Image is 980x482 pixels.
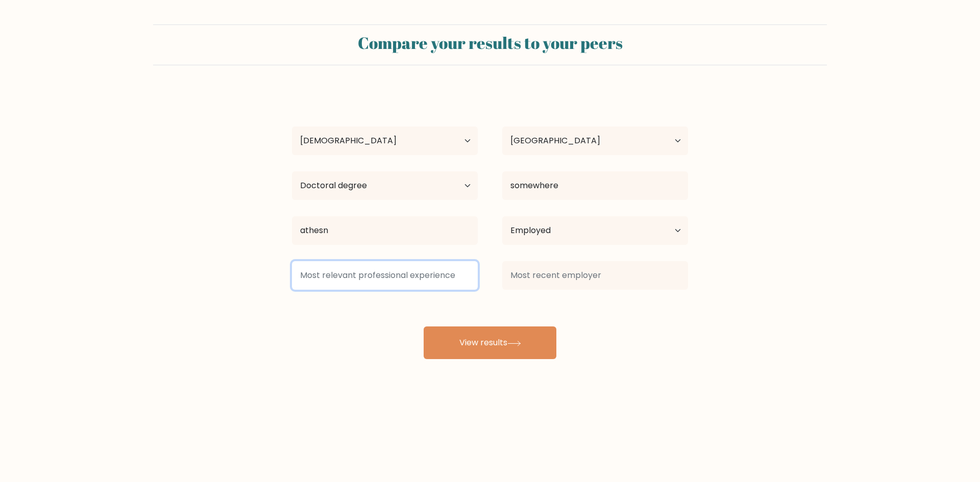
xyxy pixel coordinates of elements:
[502,261,688,290] input: Most recent employer
[424,326,556,359] button: View results
[502,171,688,200] input: What did you study?
[159,33,821,53] h2: Compare your results to your peers
[292,261,478,290] input: Most relevant professional experience
[292,216,478,245] input: Most relevant educational institution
